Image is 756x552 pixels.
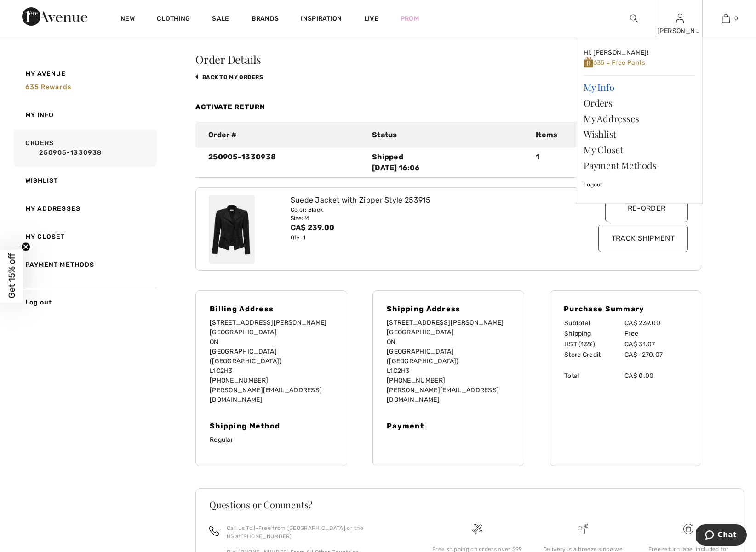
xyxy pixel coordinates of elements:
span: 635 rewards [25,83,71,91]
a: Sign In [676,14,684,23]
a: 0 [703,13,748,24]
span: 635 = Free Pants [584,59,645,67]
a: Hi, [PERSON_NAME]! 635 = Free Pants [584,45,695,72]
h4: Billing Address [210,304,333,313]
div: [PERSON_NAME] [657,26,702,36]
a: back to My Orders [195,74,263,80]
div: Order # [203,130,367,141]
a: Logout [584,173,695,196]
img: search the website [630,13,638,24]
td: CA$ 0.00 [624,371,687,381]
div: 1 [530,152,612,174]
img: joseph-ribkoff-jackets-blazers-avocado_253915a_1_5b65_search.jpg [209,195,255,264]
h4: Purchase Summary [564,304,687,313]
img: 1ère Avenue [22,7,87,26]
p: [STREET_ADDRESS][PERSON_NAME] [GEOGRAPHIC_DATA] ON [GEOGRAPHIC_DATA] ([GEOGRAPHIC_DATA]) L1C2H3 [... [210,318,333,405]
span: Inspiration [301,15,342,24]
a: My Closet [584,142,695,158]
div: Size: M [291,214,566,222]
a: My Info [584,79,695,95]
a: Wishlist [12,167,157,195]
img: Free shipping on orders over $99 [683,524,693,534]
img: Free shipping on orders over $99 [472,524,482,534]
a: My Addresses [584,111,695,126]
span: My Avenue [25,69,66,79]
h4: Shipping Address [387,304,510,313]
a: Brands [252,15,279,24]
div: 250905-1330938 [203,152,367,174]
a: Prom [401,14,419,23]
img: Delivery is a breeze since we pay the duties! [578,524,588,534]
td: CA$ 31.07 [624,339,687,349]
h3: Order Details [195,54,701,65]
div: Qty: 1 [291,233,566,242]
a: Payment Methods [12,251,157,279]
a: 250905-1330938 [25,148,154,158]
span: Hi, [PERSON_NAME]! [584,49,648,56]
div: Suede Jacket with Zipper Style 253915 [291,195,566,206]
a: Payment Methods [584,158,695,173]
img: My Info [676,13,684,24]
a: Live [364,14,378,23]
h4: Payment [387,422,510,430]
td: Free [624,328,687,339]
p: Call us Toll-Free from [GEOGRAPHIC_DATA] or the US at [227,524,413,541]
p: [STREET_ADDRESS][PERSON_NAME] [GEOGRAPHIC_DATA] ON [GEOGRAPHIC_DATA] ([GEOGRAPHIC_DATA]) L1C2H3 [... [387,318,510,405]
iframe: Opens a widget where you can chat to one of our agents [696,524,747,547]
span: Get 15% off [6,253,17,299]
a: My Closet [12,223,157,251]
a: Clothing [157,15,190,24]
button: Close teaser [21,242,30,252]
td: Store Credit [564,349,624,360]
div: Status [367,130,530,141]
div: Color: Black [291,206,566,214]
td: CA$ -270.07 [624,349,687,360]
h3: Questions or Comments? [209,500,730,509]
a: New [120,15,135,24]
td: Shipping [564,328,624,339]
div: Items [530,130,612,141]
img: call [209,526,219,536]
div: CA$ 239.00 [291,222,566,233]
td: Subtotal [564,318,624,328]
img: My Bag [722,13,730,24]
a: [PHONE_NUMBER] [241,533,292,540]
div: Shipped [DATE] 16:06 [372,152,525,174]
td: HST (13%) [564,339,624,349]
a: Log out [12,288,157,316]
h4: Shipping Method [210,422,333,430]
a: My Info [12,101,157,129]
a: Sale [212,15,229,24]
a: Activate Return [195,103,265,111]
img: loyalty_logo_r.svg [584,56,593,68]
a: My Addresses [12,195,157,223]
a: Orders [12,129,157,167]
a: Orders [584,95,695,111]
input: Track Shipment [598,225,688,252]
a: Wishlist [584,126,695,142]
p: Regular [210,435,333,445]
td: CA$ 239.00 [624,318,687,328]
span: 0 [734,14,738,23]
td: Total [564,371,624,381]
